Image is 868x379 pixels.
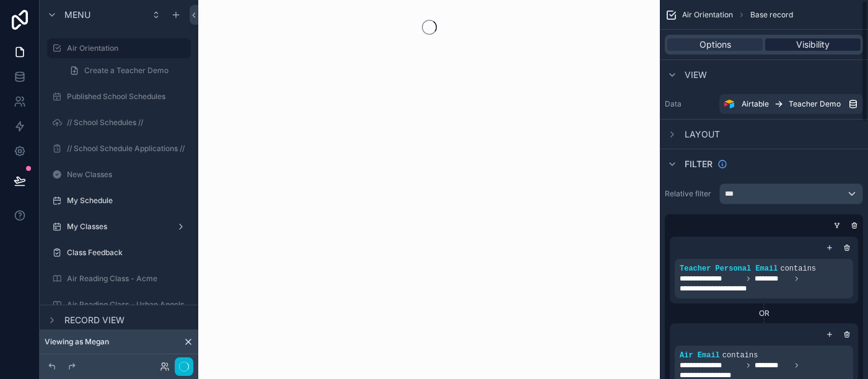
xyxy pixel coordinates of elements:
a: Air Reading Class - Urban Angels [47,295,191,315]
span: Teacher Personal Email [680,264,778,273]
a: // School Schedules // [47,113,191,133]
a: AirtableTeacher Demo [719,94,863,114]
span: Menu [64,9,90,21]
a: Air Reading Class - Acme [47,269,191,289]
a: Published School Schedules [47,87,191,107]
a: Class Feedback [47,243,191,263]
label: New Classes [67,170,188,180]
span: Teacher Demo [789,99,841,109]
span: Base record [750,10,793,20]
img: Airtable Logo [724,99,734,109]
span: Viewing as Megan [45,337,109,347]
span: Air Email [680,351,720,360]
a: Create a Teacher Demo [62,61,191,81]
a: New Classes [47,165,191,185]
label: Air Orientation [67,43,183,53]
span: contains [780,264,816,273]
label: My Classes [67,222,171,232]
span: Layout [685,128,720,141]
label: Class Feedback [67,248,188,258]
span: Record view [64,314,125,326]
label: Published School Schedules [67,92,188,102]
label: // School Schedules // [67,118,188,128]
span: Create a Teacher Demo [84,66,169,76]
span: Filter [685,158,712,170]
label: My Schedule [67,196,188,206]
label: Air Reading Class - Acme [67,274,188,284]
a: Air Orientation [47,38,191,58]
label: // School Schedule Applications // [67,144,188,154]
label: Relative filter [665,189,714,199]
a: // School Schedule Applications // [47,139,191,159]
label: Air Reading Class - Urban Angels [67,300,188,310]
a: My Classes [47,217,191,237]
span: Air Orientation [682,10,733,20]
a: My Schedule [47,191,191,211]
span: Visibility [796,38,830,51]
span: contains [722,351,758,360]
div: OR [670,308,858,318]
label: Data [665,99,714,109]
span: Options [699,38,731,51]
span: View [685,69,707,81]
span: Airtable [742,99,769,109]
